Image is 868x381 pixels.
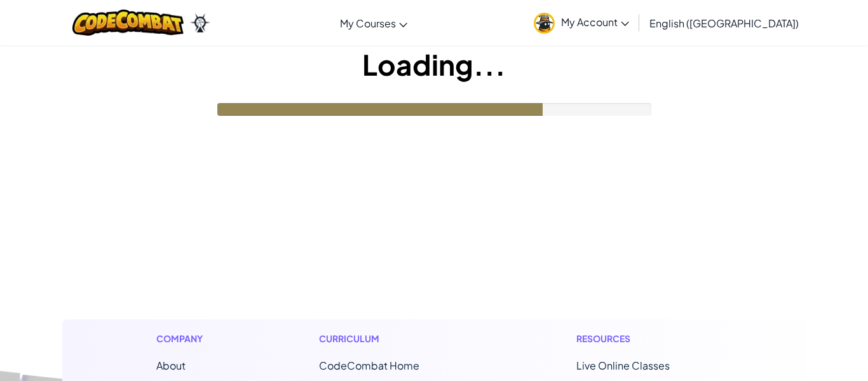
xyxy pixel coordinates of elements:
[649,17,799,30] span: English ([GEOGRAPHIC_DATA])
[156,332,215,345] h1: Company
[576,359,670,372] a: Live Online Classes
[534,13,555,34] img: avatar
[643,6,805,40] a: English ([GEOGRAPHIC_DATA])
[319,359,419,372] span: CodeCombat Home
[561,15,629,29] span: My Account
[334,6,414,40] a: My Courses
[319,332,473,345] h1: Curriculum
[72,10,184,36] img: CodeCombat logo
[527,3,635,43] a: My Account
[340,17,396,30] span: My Courses
[156,359,186,372] a: About
[190,13,210,32] img: Ozaria
[576,332,712,345] h1: Resources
